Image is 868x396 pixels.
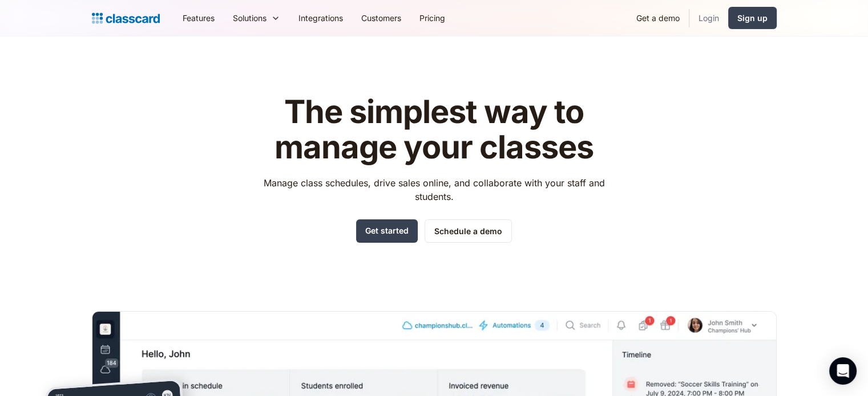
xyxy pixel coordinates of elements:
[233,12,267,24] div: Solutions
[253,95,615,165] h1: The simplest way to manage your classes
[352,5,410,31] a: Customers
[173,5,224,31] a: Features
[728,7,777,29] a: Sign up
[627,5,689,31] a: Get a demo
[224,5,289,31] div: Solutions
[689,5,728,31] a: Login
[829,357,857,385] div: Open Intercom Messenger
[425,219,512,243] a: Schedule a demo
[737,12,768,24] div: Sign up
[253,176,615,203] p: Manage class schedules, drive sales online, and collaborate with your staff and students.
[289,5,352,31] a: Integrations
[92,10,160,26] a: home
[410,5,454,31] a: Pricing
[356,219,418,243] a: Get started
